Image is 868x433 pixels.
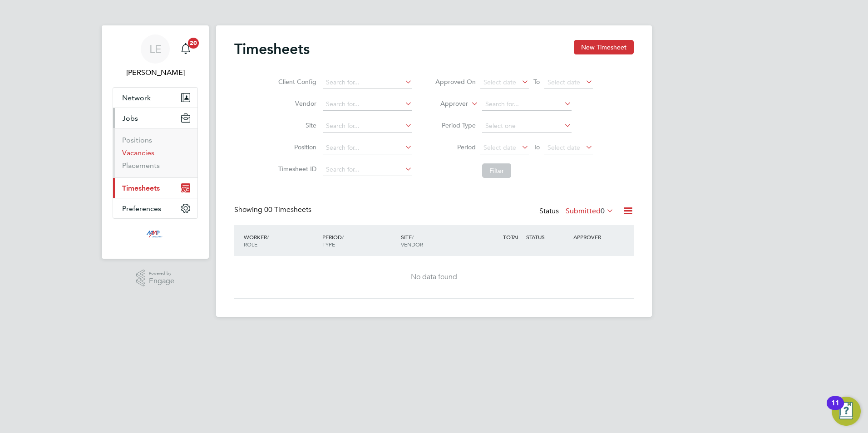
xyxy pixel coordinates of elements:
[503,233,519,241] span: TOTAL
[113,128,197,177] div: Jobs
[323,76,412,89] input: Search for...
[149,43,162,55] span: LE
[276,78,316,86] label: Client Config
[412,233,414,241] span: /
[113,67,198,78] span: Libby Evans
[122,93,151,102] span: Network
[435,121,476,129] label: Period Type
[234,40,310,58] h2: Timesheets
[482,98,572,111] input: Search for...
[831,403,839,415] div: 11
[832,397,861,426] button: Open Resource Center, 11 new notifications
[322,241,335,248] span: TYPE
[323,163,412,176] input: Search for...
[323,142,412,154] input: Search for...
[547,143,580,152] span: Select date
[113,108,197,128] button: Jobs
[435,143,476,151] label: Period
[136,270,175,287] a: Powered byEngage
[483,78,516,86] span: Select date
[122,184,160,192] span: Timesheets
[482,120,572,133] input: Select one
[102,25,209,259] nav: Main navigation
[122,114,138,123] span: Jobs
[276,143,316,151] label: Position
[435,78,476,86] label: Approved On
[149,277,174,285] span: Engage
[276,99,316,108] label: Vendor
[113,198,197,218] button: Preferences
[342,233,344,241] span: /
[122,161,160,170] a: Placements
[323,98,412,111] input: Search for...
[188,38,199,49] span: 20
[531,76,542,88] span: To
[264,205,311,214] span: 00 Timesheets
[427,99,468,108] label: Approver
[524,229,571,245] div: STATUS
[149,270,174,277] span: Powered by
[323,120,412,133] input: Search for...
[566,207,614,216] label: Submitted
[276,121,316,129] label: Site
[483,143,516,152] span: Select date
[122,204,161,213] span: Preferences
[399,229,477,252] div: SITE
[539,205,616,218] div: Status
[243,272,625,282] div: No data found
[601,207,605,216] span: 0
[143,228,168,242] img: mmpconsultancy-logo-retina.png
[113,34,198,78] a: LE[PERSON_NAME]
[113,88,197,108] button: Network
[320,229,399,252] div: PERIOD
[242,229,320,252] div: WORKER
[267,233,269,241] span: /
[234,205,313,215] div: Showing
[113,228,198,242] a: Go to home page
[276,165,316,173] label: Timesheet ID
[547,78,580,86] span: Select date
[574,40,634,54] button: New Timesheet
[113,178,197,198] button: Timesheets
[177,34,195,64] a: 20
[122,148,154,157] a: Vacancies
[122,136,152,144] a: Positions
[531,141,542,153] span: To
[482,163,511,178] button: Filter
[401,241,423,248] span: VENDOR
[244,241,257,248] span: ROLE
[571,229,618,245] div: APPROVER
